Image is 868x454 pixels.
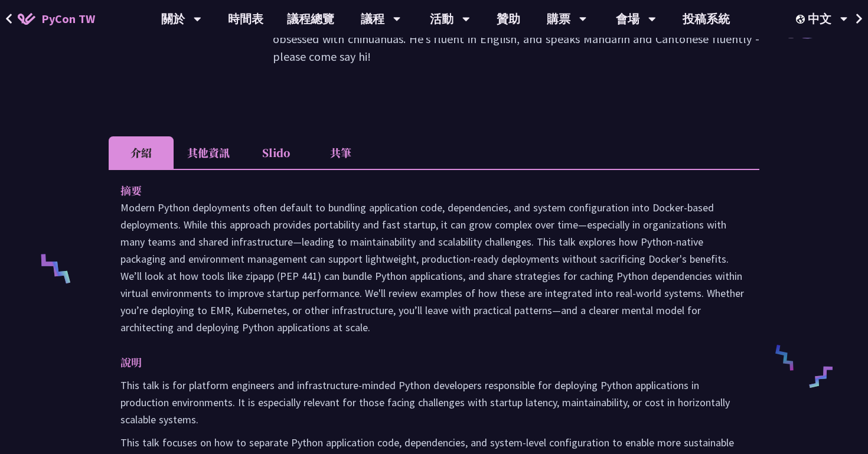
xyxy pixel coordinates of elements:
[120,354,724,371] p: 說明
[109,136,174,169] li: 介紹
[796,15,808,24] img: Locale Icon
[120,377,748,428] p: This talk is for platform engineers and infrastructure-minded Python developers responsible for d...
[308,136,373,169] li: 共筆
[18,13,35,25] img: Home icon of PyCon TW 2025
[41,10,95,28] span: PyCon TW
[6,4,107,34] a: PyCon TW
[120,182,724,199] p: 摘要
[243,136,308,169] li: Slido
[174,136,243,169] li: 其他資訊
[120,199,748,336] p: Modern Python deployments often default to bundling application code, dependencies, and system co...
